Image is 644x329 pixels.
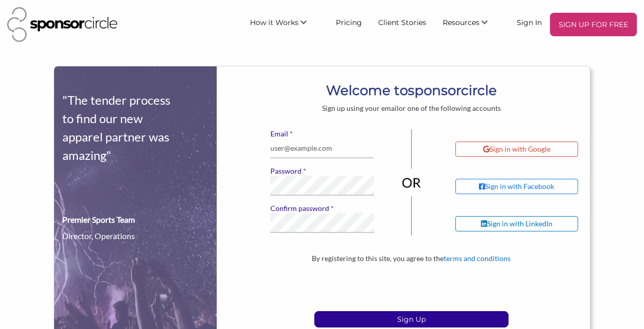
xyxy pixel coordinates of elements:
a: Sign In [509,13,550,31]
div: "The tender process to find our new apparel partner was amazing" [62,91,178,165]
a: Client Stories [370,13,434,31]
div: Director, Operations [62,230,135,242]
label: Password [270,167,374,176]
div: Premier Sports Team [62,214,135,226]
div: Sign up using your email [233,104,590,113]
h1: Welcome to circle [233,81,590,100]
a: Sign in with LinkedIn [455,216,582,231]
label: Email [270,129,374,138]
label: Confirm password [270,204,374,213]
p: Sign Up [315,312,508,327]
img: or-divider-vertical-04be836281eac2ff1e2d8b3dc99963adb0027f4cd6cf8dbd6b945673e6b3c68b.png [402,129,421,236]
li: Resources [434,13,509,36]
a: Sign in with Facebook [455,179,582,194]
input: user@example.com [270,138,374,158]
span: or one of the following accounts [399,104,501,112]
a: Pricing [328,13,370,31]
button: Sign Up [314,311,509,327]
p: SIGN UP FOR FREE [554,17,633,32]
iframe: reCAPTCHA [334,267,489,307]
a: terms and conditions [444,254,511,263]
img: Sponsor Circle Logo [7,7,118,42]
div: Sign in with LinkedIn [481,219,553,228]
li: How it Works [242,13,328,36]
div: Sign in with Facebook [479,182,554,191]
div: Sign in with Google [483,145,550,154]
span: Resources [443,18,479,27]
b: sponsor [408,82,461,99]
span: How it Works [250,18,298,27]
a: Sign in with Google [455,142,582,157]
